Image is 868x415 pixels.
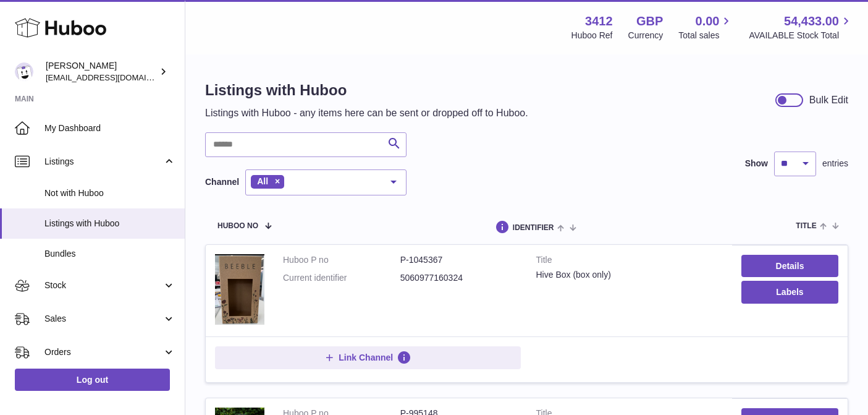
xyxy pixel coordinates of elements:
p: Listings with Huboo - any items here can be sent or dropped off to Huboo. [205,106,528,120]
label: Channel [205,176,239,188]
span: 54,433.00 [784,13,839,30]
span: Total sales [678,30,733,41]
div: Huboo Ref [571,30,613,41]
span: Listings with Huboo [44,218,175,229]
span: identifier [513,224,554,232]
span: Link Channel [339,352,393,363]
span: Listings [44,156,162,168]
span: Sales [44,313,162,325]
img: info@beeble.buzz [15,62,33,81]
span: All [257,176,268,186]
a: 0.00 Total sales [678,13,733,41]
dd: P-1045367 [400,254,518,266]
a: Details [741,255,838,277]
label: Show [745,158,768,169]
strong: Title [536,254,723,269]
h1: Listings with Huboo [205,80,528,100]
span: 0.00 [696,13,720,30]
button: Link Channel [215,346,521,369]
strong: 3412 [585,13,613,30]
dt: Huboo P no [283,254,400,266]
div: [PERSON_NAME] [46,60,157,83]
a: Log out [15,369,170,391]
button: Labels [741,281,838,303]
span: Huboo no [217,222,258,230]
img: Hive Box (box only) [215,254,264,324]
dt: Current identifier [283,272,400,284]
span: Stock [44,280,162,291]
span: My Dashboard [44,122,175,134]
span: Bundles [44,248,175,260]
span: Orders [44,346,162,358]
div: Bulk Edit [809,93,848,107]
dd: 5060977160324 [400,272,518,284]
strong: GBP [636,13,663,30]
span: AVAILABLE Stock Total [749,30,853,41]
div: Currency [628,30,664,41]
div: Hive Box (box only) [536,269,723,281]
span: entries [822,158,848,169]
a: 54,433.00 AVAILABLE Stock Total [749,13,853,41]
span: Not with Huboo [44,187,175,199]
span: title [796,222,816,230]
span: [EMAIL_ADDRESS][DOMAIN_NAME] [46,72,182,82]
